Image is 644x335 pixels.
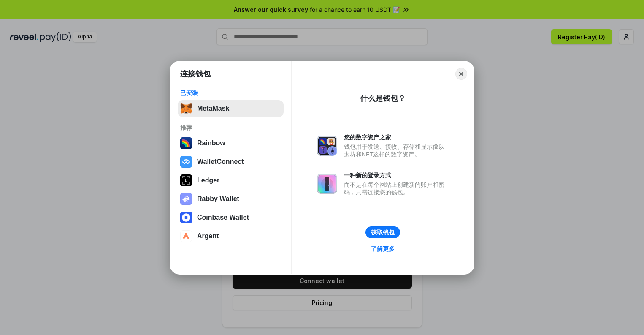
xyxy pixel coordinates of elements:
button: Argent [178,228,284,245]
img: svg+xml,%3Csvg%20width%3D%22120%22%20height%3D%22120%22%20viewBox%3D%220%200%20120%20120%22%20fil... [180,137,192,149]
button: Coinbase Wallet [178,209,284,226]
div: 您的数字资产之家 [344,133,449,141]
button: MetaMask [178,100,284,117]
a: 了解更多 [366,243,400,254]
img: svg+xml,%3Csvg%20xmlns%3D%22http%3A%2F%2Fwww.w3.org%2F2000%2Fsvg%22%20fill%3D%22none%22%20viewBox... [317,136,337,156]
div: Coinbase Wallet [197,214,249,221]
div: 已安装 [180,89,281,97]
div: Rabby Wallet [197,195,239,203]
div: 一种新的登录方式 [344,172,449,179]
div: MetaMask [197,105,229,112]
img: svg+xml,%3Csvg%20width%3D%2228%22%20height%3D%2228%22%20viewBox%3D%220%200%2028%2028%22%20fill%3D... [180,156,192,168]
div: 获取钱包 [371,229,395,236]
div: Argent [197,232,219,240]
button: Close [455,68,467,80]
button: 获取钱包 [365,226,400,238]
div: 什么是钱包？ [360,93,406,103]
button: WalletConnect [178,153,284,170]
div: Rainbow [197,139,225,147]
img: svg+xml,%3Csvg%20width%3D%2228%22%20height%3D%2228%22%20viewBox%3D%220%200%2028%2028%22%20fill%3D... [180,212,192,223]
img: svg+xml,%3Csvg%20width%3D%2228%22%20height%3D%2228%22%20viewBox%3D%220%200%2028%2028%22%20fill%3D... [180,230,192,242]
div: Ledger [197,177,219,184]
div: 钱包用于发送、接收、存储和显示像以太坊和NFT这样的数字资产。 [344,143,449,158]
div: WalletConnect [197,158,244,166]
img: svg+xml,%3Csvg%20xmlns%3D%22http%3A%2F%2Fwww.w3.org%2F2000%2Fsvg%22%20fill%3D%22none%22%20viewBox... [317,174,337,194]
button: Rainbow [178,135,284,152]
div: 了解更多 [371,245,395,253]
h1: 连接钱包 [180,69,211,79]
div: 推荐 [180,124,281,131]
button: Ledger [178,172,284,189]
button: Rabby Wallet [178,191,284,207]
img: svg+xml,%3Csvg%20xmlns%3D%22http%3A%2F%2Fwww.w3.org%2F2000%2Fsvg%22%20fill%3D%22none%22%20viewBox... [180,193,192,205]
img: svg+xml,%3Csvg%20fill%3D%22none%22%20height%3D%2233%22%20viewBox%3D%220%200%2035%2033%22%20width%... [180,103,192,114]
div: 而不是在每个网站上创建新的账户和密码，只需连接您的钱包。 [344,181,449,196]
img: svg+xml,%3Csvg%20xmlns%3D%22http%3A%2F%2Fwww.w3.org%2F2000%2Fsvg%22%20width%3D%2228%22%20height%3... [180,174,192,186]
